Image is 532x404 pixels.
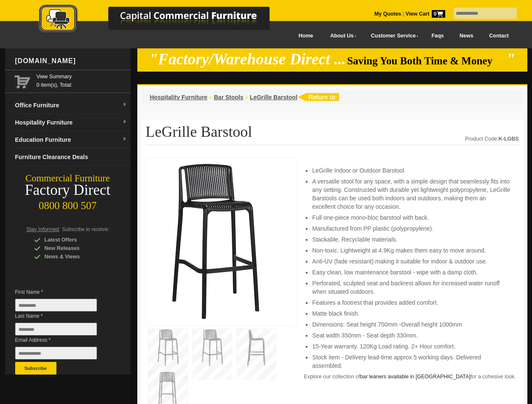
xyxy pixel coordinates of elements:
[312,342,510,351] li: 15-Year warranty. 120Kg Load rating. 2+ Hour comfort.
[312,298,510,307] li: Features a footrest that provides added comfort.
[312,268,510,276] li: Easy clean, low maintenance barstool - wipe with a damp cloth.
[312,257,510,266] li: Anti-UV (fade resistant) making it suitable for indoor & outdoor use.
[312,279,510,296] li: Perforated, sculpted seat and backrest allows for increased water runoff when situated outdoors.
[12,114,131,131] a: Hospitality Furnituredropdown
[122,137,127,142] img: dropdown
[150,162,277,319] img: LeGrille Barstool
[321,27,361,45] a: About Us
[146,124,519,145] h1: LeGrille Barstool
[361,27,423,45] a: Customer Service
[5,173,131,184] div: Commercial Furniture
[34,244,114,252] div: New Releases
[15,299,97,311] input: First Name *
[312,235,510,244] li: Stackable. Recyclable materials.
[312,213,510,222] li: Full one-piece mono-bloc barstool with back.
[15,312,110,320] span: Last Name *
[15,347,97,359] input: Email Address *
[209,93,211,101] li: ›
[297,93,339,101] img: return to
[312,177,510,211] li: A versatile stool for any space, with a simple design that seamlessly fits into any setting. Cons...
[499,136,519,142] strong: K-LGBS
[312,320,510,329] li: Dimensions: Seat height 750mm -Overall height 1000mm
[12,48,131,74] div: [DOMAIN_NAME]
[34,236,114,244] div: Latest Offers
[15,336,110,344] span: Email Address *
[37,72,127,88] span: 0 item(s), Total:
[15,362,56,375] button: Subscribe
[406,11,445,17] strong: View Cart
[432,10,445,18] span: 0
[304,372,519,381] p: Explore our collection of for a cohesive look.
[12,97,131,114] a: Office Furnituredropdown
[404,11,445,17] a: View Cart0
[506,50,515,68] em: "
[15,288,110,296] span: First Name *
[214,94,243,101] a: Bar Stools
[34,252,114,261] div: News & Views
[150,94,208,101] a: Hospitality Furniture
[424,27,452,45] a: Faqs
[246,93,248,101] li: ›
[465,135,519,143] div: Product Code:
[312,166,510,175] li: LeGrille Indoor or Outdoor Barstool.
[37,72,127,81] a: View Summary
[312,224,510,233] li: Manufactured from PP plastic (polypropylene).
[452,27,481,45] a: News
[15,323,97,335] input: Last Name *
[12,131,131,149] a: Education Furnituredropdown
[27,226,59,232] span: Stay Informed
[62,226,109,232] span: Subscribe to receive:
[312,353,510,370] li: Stock item - Delivery lead-time approx 5 working days. Delivered assembled.
[5,184,131,196] div: Factory Direct
[122,120,127,125] img: dropdown
[12,149,131,166] a: Furniture Clearance Deals
[360,374,471,380] a: bar leaners available in [GEOGRAPHIC_DATA]
[16,4,310,35] img: Capital Commercial Furniture Logo
[312,331,510,340] li: Seat width 350mm - Seat depth 330mm.
[374,11,401,17] a: My Quotes
[347,55,505,66] span: Saving You Both Time & Money
[149,50,346,68] em: "Factory/Warehouse Direct ...
[16,4,310,37] a: Capital Commercial Furniture Logo
[122,102,127,107] img: dropdown
[312,309,510,318] li: Matte black finish.
[250,94,297,101] a: LeGrille Barstool
[5,196,131,212] div: 0800 800 507
[312,246,510,255] li: Non-toxic. Lightweight at 4.9Kg makes them easy to move around.
[481,27,516,45] a: Contact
